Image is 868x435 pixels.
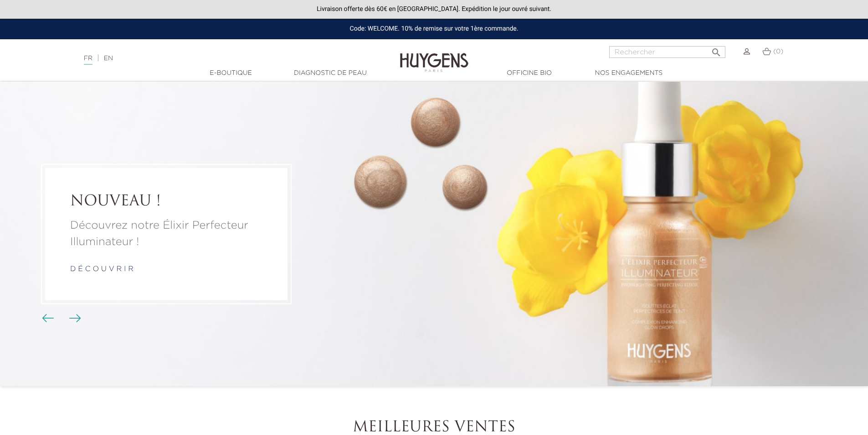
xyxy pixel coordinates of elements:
a: FR [84,55,92,65]
a: NOUVEAU ! [70,193,262,210]
div: Boutons du carrousel [46,312,75,325]
a: E-Boutique [185,68,277,78]
a: Officine Bio [484,68,575,78]
i:  [711,44,722,55]
a: Découvrez notre Élixir Perfecteur Illuminateur ! [70,217,262,250]
input: Rechercher [609,46,725,58]
button:  [708,43,724,56]
img: Huygens [400,38,468,73]
a: d é c o u v r i r [70,266,134,273]
div: | [79,53,355,64]
a: Nos engagements [583,68,674,78]
span: (0) [773,48,783,55]
a: Diagnostic de peau [285,68,376,78]
a: EN [104,55,113,62]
